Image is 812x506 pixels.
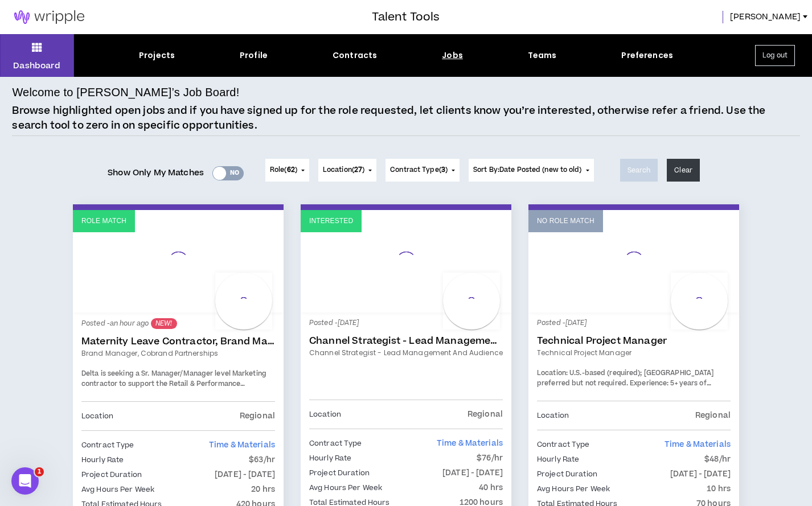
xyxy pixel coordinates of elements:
div: Contracts [333,50,377,61]
a: Channel Strategist - Lead Management and Audience [309,348,503,358]
span: Contract Type ( ) [390,165,448,175]
p: Contract Type [309,437,362,450]
button: Sort By:Date Posted (new to old) [469,159,594,182]
p: Avg Hours Per Week [309,482,382,494]
div: Projects [139,50,175,61]
span: 1 [35,467,44,476]
p: Hourly Rate [537,453,579,466]
a: Interested [301,210,511,312]
p: Avg Hours Per Week [81,483,154,496]
span: Delta is seeking a Sr. Manager/Manager level Marketing contractor to support the Retail & Perform... [81,369,267,409]
button: Role(62) [265,159,309,182]
button: Search [620,159,658,182]
div: Profile [240,50,268,61]
span: 62 [287,165,295,175]
span: Location ( ) [323,165,364,175]
p: Posted - an hour ago [81,318,275,329]
span: U.S.-based (required); [GEOGRAPHIC_DATA] preferred but not required. [537,368,714,388]
span: Location: [537,368,568,378]
p: Contract Type [537,438,590,451]
span: [PERSON_NAME] [730,11,801,23]
a: Brand Manager, Cobrand Partnerships [81,348,275,359]
iframe: Intercom live chat [11,467,39,495]
span: Show Only My Matches [108,164,204,182]
div: Preferences [621,50,673,61]
span: Sort By: Date Posted (new to old) [473,165,582,175]
div: Teams [528,50,557,61]
sup: NEW! [151,318,177,329]
span: 27 [354,165,362,175]
p: Project Duration [537,468,597,480]
h3: Talent Tools [372,9,440,26]
span: Time & Materials [209,439,275,451]
p: Posted - [DATE] [309,318,503,328]
span: Time & Materials [437,438,503,449]
p: $48/hr [704,453,731,466]
p: [DATE] - [DATE] [442,467,503,479]
p: Avg Hours Per Week [537,483,610,495]
span: Role ( ) [270,165,297,175]
p: 10 hrs [707,483,731,495]
span: Time & Materials [665,439,731,450]
p: Location [537,409,569,422]
h4: Welcome to [PERSON_NAME]’s Job Board! [12,84,239,101]
p: Location [81,410,113,422]
p: $76/hr [477,452,503,464]
a: No Role Match [528,210,739,312]
p: 20 hrs [251,483,275,496]
p: Location [309,408,341,421]
p: [DATE] - [DATE] [670,468,731,480]
button: Clear [667,159,700,182]
p: Regional [240,410,275,422]
p: Dashboard [13,60,60,72]
a: Maternity Leave Contractor, Brand Marketing Manager (Cobrand Partnerships) [81,336,275,347]
p: Hourly Rate [81,454,124,466]
a: Channel Strategist - Lead Management and Audience [309,335,503,347]
p: Regional [467,408,503,421]
span: Experience: [630,379,669,388]
p: Regional [695,409,731,422]
a: Technical Project Manager [537,348,731,358]
span: 3 [441,165,445,175]
a: Technical Project Manager [537,335,731,347]
a: Role Match [73,210,284,312]
p: [DATE] - [DATE] [215,468,275,481]
p: Hourly Rate [309,452,351,464]
p: $63/hr [249,454,275,466]
button: Log out [755,45,795,66]
button: Location(27) [318,159,376,182]
p: Contract Type [81,439,134,451]
p: 40 hrs [479,482,503,494]
p: Browse highlighted open jobs and if you have signed up for the role requested, let clients know y... [12,104,799,133]
p: Project Duration [309,467,370,479]
p: Posted - [DATE] [537,318,731,328]
button: Contract Type(3) [386,159,460,182]
p: Project Duration [81,468,142,481]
